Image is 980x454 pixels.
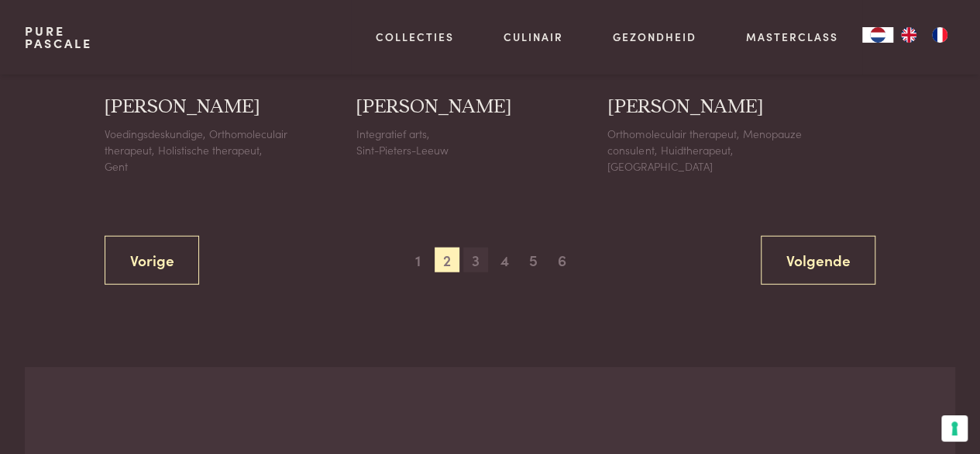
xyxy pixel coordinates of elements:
div: Language [862,27,893,43]
span: 1 [406,248,431,272]
a: Culinair [504,29,563,45]
a: Collecties [376,29,454,45]
span: 3 [463,248,488,272]
span: Integratief arts, [356,126,428,141]
span: Voedingsdeskundige, [105,126,205,141]
a: NL [862,27,893,43]
ul: Language list [893,27,955,43]
div: Gent [105,158,332,175]
a: Masterclass [745,29,837,45]
a: Gezondheid [613,29,696,45]
h3: [PERSON_NAME] [105,95,260,120]
span: Holistische therapeut, [158,142,262,158]
span: Orthomoleculair therapeut, [105,126,287,158]
a: Volgende [761,236,876,285]
span: 2 [435,248,459,272]
span: 4 [492,248,517,272]
h3: [PERSON_NAME] [356,95,511,120]
a: PurePascale [25,25,92,50]
h3: [PERSON_NAME] [607,95,763,120]
span: Orthomoleculair therapeut, [607,126,738,141]
div: [GEOGRAPHIC_DATA] [607,158,834,175]
span: Huidtherapeut, [661,142,733,158]
a: Vorige [105,236,200,285]
span: 6 [550,248,575,272]
button: Uw voorkeuren voor toestemming voor trackingtechnologieën [941,415,968,442]
a: FR [924,27,955,43]
span: Menopauze consulent, [607,126,801,158]
a: EN [893,27,924,43]
div: Sint-Pieters-Leeuw [356,142,583,158]
span: 5 [521,248,545,272]
aside: Language selected: Nederlands [862,27,955,43]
